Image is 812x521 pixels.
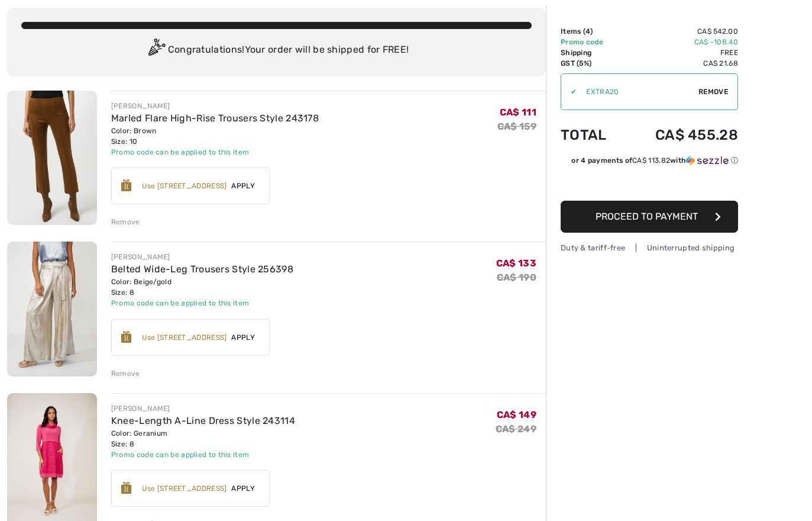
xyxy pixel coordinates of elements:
[111,126,319,147] div: Color: Brown Size: 10
[624,58,738,69] td: CA$ 21.68
[561,47,624,58] td: Shipping
[624,47,738,58] td: Free
[111,263,293,275] a: Belted Wide-Leg Trousers Style 256398
[632,156,670,165] span: CA$ 113.82
[686,155,729,166] img: Sezzle
[500,107,536,118] span: CA$ 111
[596,211,698,222] span: Proceed to Payment
[121,482,132,494] img: Reward-Logo.svg
[227,332,260,343] span: Apply
[21,38,532,62] div: Congratulations! Your order will be shipped for FREE!
[142,483,227,494] div: Use [STREET_ADDRESS]
[121,331,132,343] img: Reward-Logo.svg
[111,415,295,426] a: Knee-Length A-Line Dress Style 243114
[121,179,132,191] img: Reward-Logo.svg
[111,252,293,262] div: [PERSON_NAME]
[561,37,624,47] td: Promo code
[111,298,293,308] div: Promo code can be applied to this item
[496,258,536,269] span: CA$ 133
[698,86,728,97] span: Remove
[624,26,738,37] td: CA$ 542.00
[496,423,536,435] s: CA$ 249
[571,155,738,166] div: or 4 payments of with
[111,217,140,227] div: Remove
[7,91,97,225] img: Marled Flare High-Rise Trousers Style 243178
[111,147,319,157] div: Promo code can be applied to this item
[561,26,624,37] td: Items ( )
[227,181,260,191] span: Apply
[561,86,577,97] div: ✔
[624,37,738,47] td: CA$ -108.40
[561,155,738,170] div: or 4 payments ofCA$ 113.82withSezzle Click to learn more about Sezzle
[111,449,295,460] div: Promo code can be applied to this item
[561,115,624,155] td: Total
[111,403,295,414] div: [PERSON_NAME]
[497,409,536,420] span: CA$ 149
[227,483,260,494] span: Apply
[111,368,140,379] div: Remove
[111,101,319,111] div: [PERSON_NAME]
[7,242,97,377] img: Belted Wide-Leg Trousers Style 256398
[111,428,295,449] div: Color: Geranium Size: 8
[497,272,536,283] s: CA$ 190
[561,242,738,253] div: Duty & tariff-free | Uninterrupted shipping
[561,58,624,69] td: GST (5%)
[111,112,319,124] a: Marled Flare High-Rise Trousers Style 243178
[111,276,293,298] div: Color: Beige/gold Size: 8
[585,27,590,36] span: 4
[561,201,738,233] button: Proceed to Payment
[144,38,168,62] img: Congratulation2.svg
[624,115,738,155] td: CA$ 455.28
[497,121,536,132] s: CA$ 159
[142,181,227,191] div: Use [STREET_ADDRESS]
[577,74,698,110] input: Promo code
[561,170,738,197] iframe: PayPal-paypal
[142,332,227,343] div: Use [STREET_ADDRESS]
